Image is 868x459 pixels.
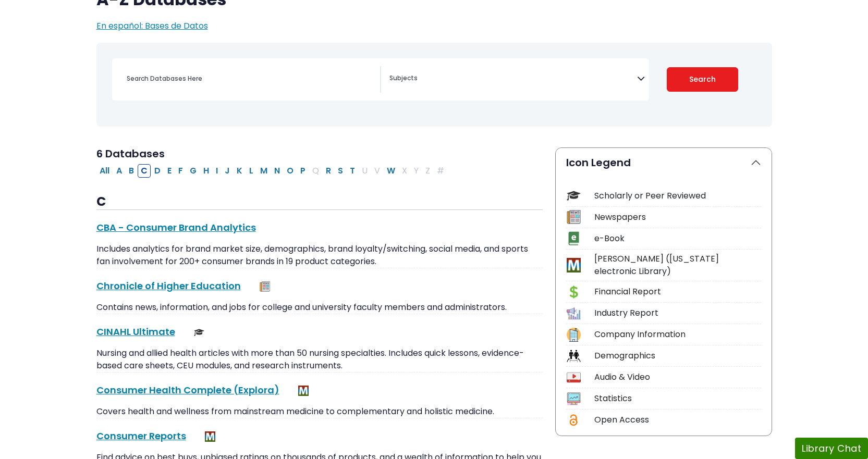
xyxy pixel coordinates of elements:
[175,164,186,178] button: Filter Results F
[234,164,246,178] button: Filter Results K
[120,71,380,86] input: Search database by title or keyword
[347,164,358,178] button: Filter Results T
[594,350,761,362] div: Demographics
[594,253,761,278] div: [PERSON_NAME] ([US_STATE] electronic Library)
[567,349,581,363] img: Icon Demographics
[126,164,137,178] button: Filter Results B
[567,413,580,427] img: Icon Open Access
[384,164,398,178] button: Filter Results W
[260,281,270,292] img: Newspapers
[271,164,283,178] button: Filter Results N
[567,392,581,406] img: Icon Statistics
[795,438,868,459] button: Library Chat
[96,301,543,314] p: Contains news, information, and jobs for college and university faculty members and administrators.
[96,347,543,372] p: Nursing and allied health articles with more than 50 nursing specialties. Includes quick lessons,...
[567,231,581,245] img: Icon e-Book
[138,164,151,178] button: Filter Results C
[323,164,334,178] button: Filter Results R
[187,164,200,178] button: Filter Results G
[594,232,761,245] div: e-Book
[96,429,186,442] a: Consumer Reports
[151,164,164,178] button: Filter Results D
[297,164,309,178] button: Filter Results P
[594,211,761,224] div: Newspapers
[335,164,346,178] button: Filter Results S
[567,258,581,272] img: Icon MeL (Michigan electronic Library)
[594,371,761,383] div: Audio & Video
[96,20,208,32] a: En español: Bases de Datos
[594,392,761,405] div: Statistics
[594,286,761,298] div: Financial Report
[556,148,772,177] button: Icon Legend
[246,164,256,178] button: Filter Results L
[567,285,581,299] img: Icon Financial Report
[96,383,279,396] a: Consumer Health Complete (Explora)
[567,370,581,384] img: Icon Audio & Video
[96,164,448,176] div: Alpha-list to filter by first letter of database name
[257,164,271,178] button: Filter Results M
[284,164,297,178] button: Filter Results O
[96,405,543,418] p: Covers health and wellness from mainstream medicine to complementary and holistic medicine.
[96,43,772,127] nav: Search filters
[96,221,256,234] a: CBA - Consumer Brand Analytics
[389,75,637,83] textarea: Search
[298,386,309,396] img: MeL (Michigan electronic Library)
[205,431,215,442] img: MeL (Michigan electronic Library)
[113,164,125,178] button: Filter Results A
[96,194,543,210] h3: C
[667,67,738,92] button: Submit for Search Results
[96,164,113,178] button: All
[594,190,761,202] div: Scholarly or Peer Reviewed
[567,328,581,342] img: Icon Company Information
[96,243,543,268] p: Includes analytics for brand market size, demographics, brand loyalty/switching, social media, an...
[567,189,581,203] img: Icon Scholarly or Peer Reviewed
[96,279,241,292] a: Chronicle of Higher Education
[567,306,581,320] img: Icon Industry Report
[96,146,165,161] span: 6 Databases
[164,164,175,178] button: Filter Results E
[222,164,233,178] button: Filter Results J
[594,307,761,319] div: Industry Report
[594,414,761,426] div: Open Access
[200,164,212,178] button: Filter Results H
[213,164,221,178] button: Filter Results I
[96,325,175,338] a: CINAHL Ultimate
[594,328,761,341] div: Company Information
[194,327,204,338] img: Scholarly or Peer Reviewed
[567,210,581,224] img: Icon Newspapers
